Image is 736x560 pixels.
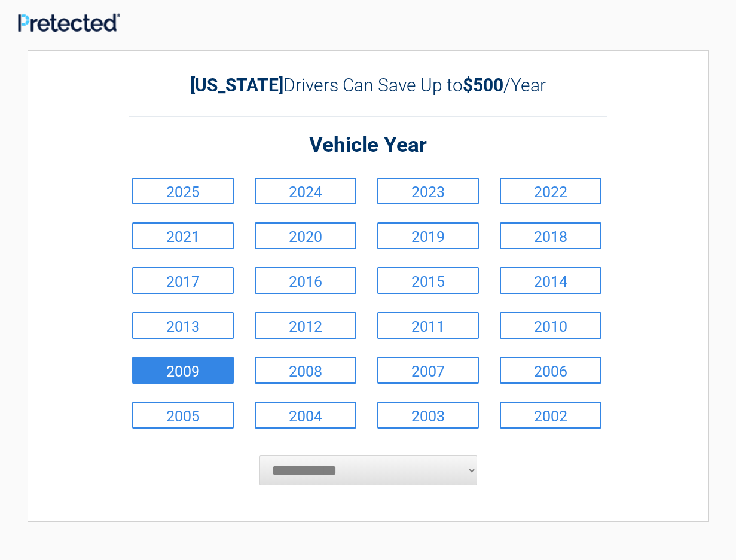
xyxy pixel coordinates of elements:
[255,178,356,204] a: 2024
[255,222,356,249] a: 2020
[377,267,479,294] a: 2015
[377,222,479,249] a: 2019
[500,222,601,249] a: 2018
[129,75,607,96] h2: Drivers Can Save Up to /Year
[377,357,479,384] a: 2007
[132,222,234,249] a: 2021
[132,357,234,384] a: 2009
[132,402,234,429] a: 2005
[500,357,601,384] a: 2006
[190,75,283,96] b: [US_STATE]
[500,267,601,294] a: 2014
[500,178,601,204] a: 2022
[463,75,503,96] b: $500
[129,131,607,160] h2: Vehicle Year
[377,402,479,429] a: 2003
[377,312,479,339] a: 2011
[500,402,601,429] a: 2002
[255,267,356,294] a: 2016
[132,312,234,339] a: 2013
[500,312,601,339] a: 2010
[132,178,234,204] a: 2025
[132,267,234,294] a: 2017
[255,357,356,384] a: 2008
[18,13,120,32] img: Main Logo
[255,312,356,339] a: 2012
[377,178,479,204] a: 2023
[255,402,356,429] a: 2004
